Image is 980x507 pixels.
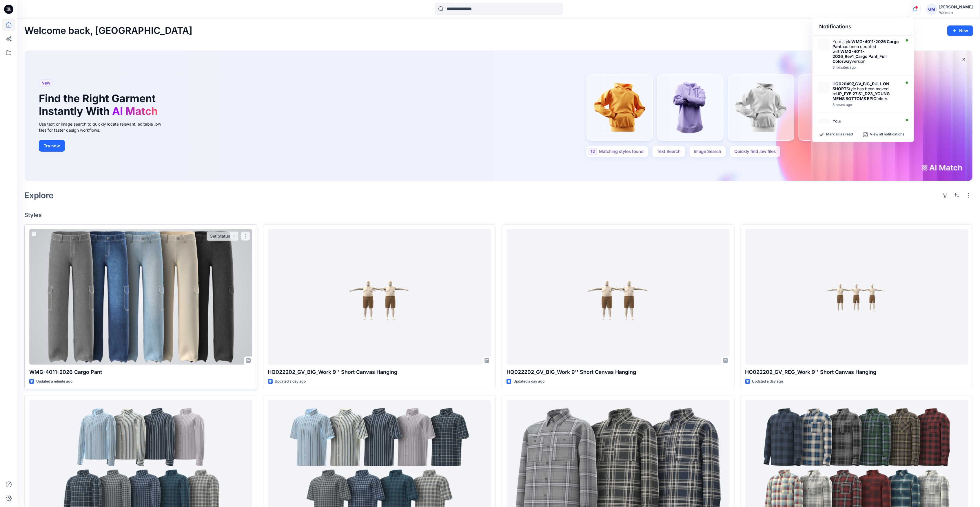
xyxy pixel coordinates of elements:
img: HQ022202_GV_BIG_Work 9'' Short Canvas Hanging [818,119,830,130]
strong: UP_FYE 27 S1_D23_YOUNG MENS BOTTOMS EPIC [833,91,890,101]
p: Updated a day ago [513,379,544,385]
h2: Explore [24,191,54,200]
div: [PERSON_NAME] [939,3,973,10]
h2: Welcome back, [GEOGRAPHIC_DATA] [24,25,192,36]
p: Updated a day ago [275,379,306,385]
p: HQ022202_GV_BIG_Work 9'' Short Canvas Hanging [268,368,491,376]
a: WMG-4011-2026 Cargo Pant [29,229,252,365]
button: Try now [39,140,65,152]
strong: HQ020497_GV_BIG_PULL ON SHORT [833,81,890,91]
p: Updated a day ago [752,379,783,385]
div: Your style is ready [833,119,899,133]
p: HQ022202_GV_BIG_Work 9'' Short Canvas Hanging [507,368,730,376]
span: AI Match [112,105,158,117]
img: HQ020497_GV_BIG_PULL ON SHORT [818,81,830,93]
div: Your style has been updated with version [833,39,899,64]
div: Style has been moved to folder. [833,81,899,101]
a: HQ022202_GV_BIG_Work 9'' Short Canvas Hanging [268,229,491,365]
p: Updated a minute ago [36,379,72,385]
div: Use text or image search to quickly locate relevant, editable .bw files for faster design workflows. [39,121,169,133]
a: HQ022202_GV_BIG_Work 9'' Short Canvas Hanging [507,229,730,365]
p: View all notifications [870,132,905,137]
div: Sunday, September 28, 2025 18:47 [833,103,899,107]
strong: WMG-4011-2026 Cargo Pant [833,39,899,49]
div: GM [926,4,937,14]
img: WMG-4011-2026_Rev1_Cargo Pant_Full Colorway [818,39,830,51]
p: HQ022202_GV_REG_Work 9'' Short Canvas Hanging [745,368,968,376]
p: Mark all as read [826,132,853,137]
span: New [41,80,50,87]
h1: Find the Right Garment Instantly With [39,92,161,117]
div: Notifications [813,18,914,36]
div: Monday, September 29, 2025 03:07 [833,65,899,69]
p: WMG-4011-2026 Cargo Pant [29,368,252,376]
a: HQ022202_GV_REG_Work 9'' Short Canvas Hanging [745,229,968,365]
strong: WMG-4011-2026_Rev1_Cargo Pant_Full Colorway [833,49,887,64]
h4: Styles [24,212,973,218]
button: New [947,25,973,36]
div: Walmart [939,10,973,15]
